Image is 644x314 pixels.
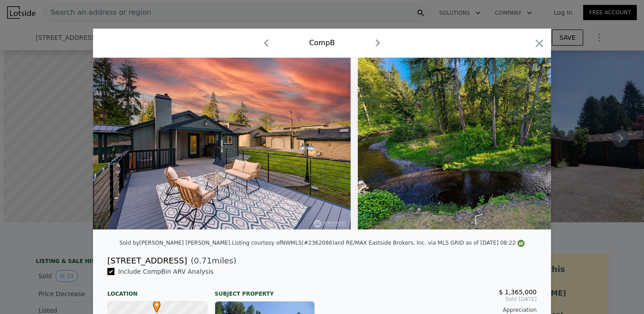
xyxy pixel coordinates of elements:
span: Sold [DATE] [329,296,537,303]
div: [STREET_ADDRESS] [107,255,187,267]
img: Property Img [93,58,351,229]
span: • [151,298,163,311]
img: Property Img [358,58,615,229]
span: ( miles) [187,255,236,267]
div: Appreciation [329,306,537,314]
div: Subject Property [215,283,315,297]
span: $ 1,365,000 [499,289,537,296]
div: • [151,301,156,306]
div: Listing courtesy of NWMLS (#2362086) and RE/MAX Eastside Brokers, Inc. via MLS GRID as of [DATE] ... [232,240,525,246]
span: 0.71 [194,256,212,265]
span: Include Comp B in ARV Analysis [114,268,217,275]
div: Location [107,283,208,297]
div: Comp B [309,38,335,48]
img: NWMLS Logo [517,240,525,247]
div: Sold by [PERSON_NAME] [PERSON_NAME] . [119,240,232,246]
